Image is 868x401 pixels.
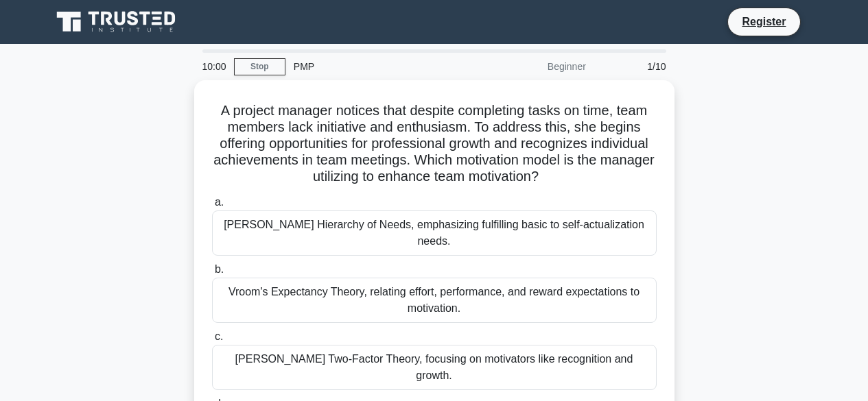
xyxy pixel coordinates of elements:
div: 10:00 [194,53,234,80]
div: Vroom's Expectancy Theory, relating effort, performance, and reward expectations to motivation. [212,278,657,323]
span: c. [215,330,223,342]
div: PMP [285,53,474,80]
span: a. [215,196,224,208]
a: Stop [234,58,285,75]
a: Register [734,13,794,30]
div: Beginner [474,53,594,80]
div: [PERSON_NAME] Two-Factor Theory, focusing on motivators like recognition and growth. [212,345,657,390]
span: b. [215,263,224,275]
div: 1/10 [594,53,675,80]
div: [PERSON_NAME] Hierarchy of Needs, emphasizing fulfilling basic to self-actualization needs. [212,210,657,256]
h5: A project manager notices that despite completing tasks on time, team members lack initiative and... [211,102,658,186]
